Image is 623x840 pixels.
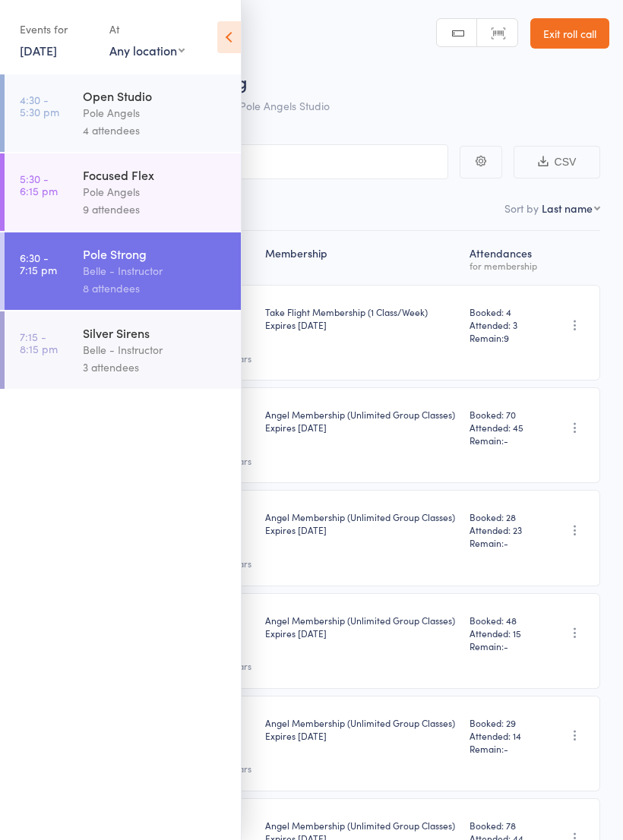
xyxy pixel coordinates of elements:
span: - [504,536,508,549]
div: 4 attendees [83,122,228,139]
span: Booked: 78 [470,819,538,832]
div: Any location [109,42,185,58]
a: Exit roll call [530,18,609,49]
span: Booked: 48 [470,614,538,627]
div: Atten­dances [463,238,544,278]
span: Remain: [470,742,538,755]
span: Attended: 14 [470,729,538,742]
time: 6:30 - 7:15 pm [20,251,57,276]
a: 6:30 -7:15 pmPole StrongBelle - Instructor8 attendees [5,232,241,310]
time: 4:30 - 5:30 pm [20,93,59,118]
span: Pole Angels Studio [239,98,330,113]
a: 5:30 -6:15 pmFocused FlexPole Angels9 attendees [5,153,241,231]
label: Sort by [504,201,539,216]
span: Attended: 45 [470,421,538,434]
div: Belle - Instructor [83,262,228,279]
div: 9 attendees [83,201,228,218]
div: Membership [259,238,463,278]
span: Remain: [470,536,538,549]
span: Attended: 3 [470,318,538,331]
span: Remain: [470,434,538,447]
div: Open Studio [83,87,228,104]
div: Expires [DATE] [265,318,457,331]
span: Remain: [470,639,538,652]
span: Booked: 70 [470,408,538,421]
div: Silver Sirens [83,324,228,341]
div: 8 attendees [83,279,228,297]
span: Attended: 15 [470,627,538,639]
a: 4:30 -5:30 pmOpen StudioPole Angels4 attendees [5,74,241,152]
span: 9 [504,331,509,344]
a: [DATE] [20,42,57,58]
div: Angel Membership (Unlimited Group Classes) [265,614,457,639]
div: for membership [470,261,538,270]
div: Angel Membership (Unlimited Group Classes) [265,716,457,742]
a: 7:15 -8:15 pmSilver SirensBelle - Instructor3 attendees [5,311,241,389]
span: - [504,639,508,652]
span: Remain: [470,331,538,344]
span: Booked: 4 [470,305,538,318]
span: - [504,434,508,447]
div: Last name [542,201,593,216]
div: Focused Flex [83,166,228,183]
div: Belle - Instructor [83,341,228,358]
div: 3 attendees [83,358,228,376]
div: Expires [DATE] [265,421,457,434]
div: Pole Angels [83,104,228,122]
time: 5:30 - 6:15 pm [20,172,58,197]
div: Take Flight Membership (1 Class/Week) [265,305,457,331]
span: Booked: 29 [470,716,538,729]
div: Expires [DATE] [265,523,457,536]
div: Angel Membership (Unlimited Group Classes) [265,510,457,536]
span: - [504,742,508,755]
div: Pole Angels [83,183,228,201]
span: Booked: 28 [470,510,538,523]
div: Expires [DATE] [265,627,457,639]
time: 7:15 - 8:15 pm [20,330,58,355]
span: Attended: 23 [470,523,538,536]
div: Expires [DATE] [265,729,457,742]
div: Pole Strong [83,245,228,262]
div: At [109,17,185,42]
button: CSV [514,146,600,178]
div: Events for [20,17,94,42]
div: Angel Membership (Unlimited Group Classes) [265,408,457,434]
